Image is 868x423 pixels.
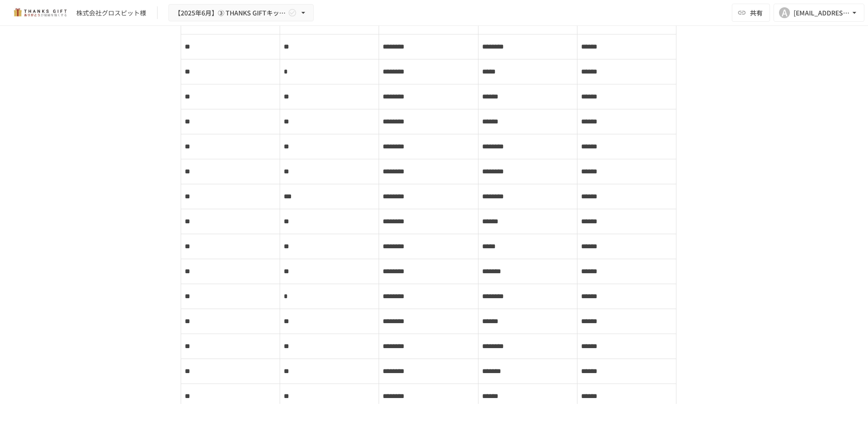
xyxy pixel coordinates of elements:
[774,4,864,22] button: A[EMAIL_ADDRESS][DOMAIN_NAME]
[76,8,146,18] div: 株式会社グロスピット様
[168,4,314,22] button: 【2025年6月】➂ THANKS GIFTキックオフMTG
[779,7,790,18] div: A
[174,7,286,19] span: 【2025年6月】➂ THANKS GIFTキックオフMTG
[794,7,850,19] div: [EMAIL_ADDRESS][DOMAIN_NAME]
[732,4,770,22] button: 共有
[11,5,69,20] img: mMP1OxWUAhQbsRWCurg7vIHe5HqDpP7qZo7fRoNLXQh
[750,8,763,18] span: 共有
